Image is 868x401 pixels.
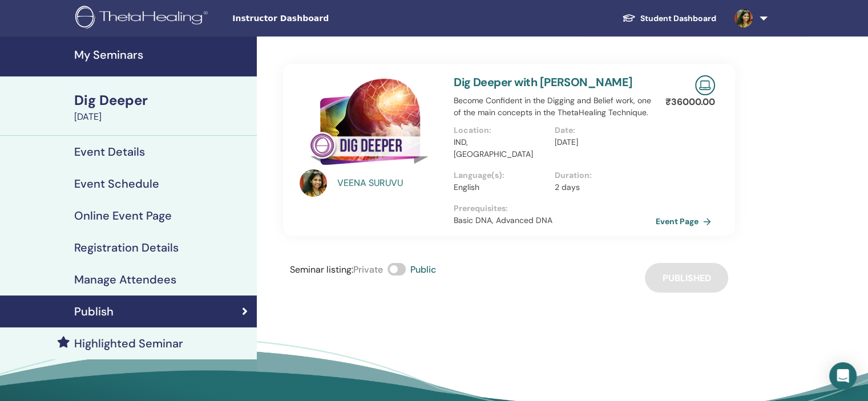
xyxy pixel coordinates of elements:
[454,202,656,214] p: Prerequisites :
[74,209,172,222] h4: Online Event Page
[74,177,159,191] h4: Event Schedule
[353,264,383,276] span: Private
[555,136,649,148] p: [DATE]
[454,136,548,160] p: IND, [GEOGRAPHIC_DATA]
[555,181,649,193] p: 2 days
[300,75,440,173] img: Dig Deeper
[74,305,114,318] h4: Publish
[454,214,656,226] p: Basic DNA, Advanced DNA
[300,169,327,197] img: default.jpg
[656,213,716,230] a: Event Page
[74,145,145,159] h4: Event Details
[454,181,548,193] p: English
[829,362,857,390] div: Open Intercom Messenger
[665,95,715,109] p: ₹ 36000.00
[337,176,443,190] a: VEENA SURUVU
[454,124,548,136] p: Location :
[74,48,250,62] h4: My Seminars
[290,264,353,276] span: Seminar listing :
[74,91,250,110] div: Dig Deeper
[232,13,403,25] span: Instructor Dashboard
[454,169,548,181] p: Language(s) :
[67,91,257,124] a: Dig Deeper[DATE]
[622,13,636,23] img: graduation-cap-white.svg
[410,264,436,276] span: Public
[454,95,656,119] p: Become Confident in the Digging and Belief work, one of the main concepts in the ThetaHealing Tec...
[74,110,250,124] div: [DATE]
[454,75,633,90] a: Dig Deeper with [PERSON_NAME]
[74,337,183,350] h4: Highlighted Seminar
[613,8,725,29] a: Student Dashboard
[734,9,753,27] img: default.jpg
[555,169,649,181] p: Duration :
[555,124,649,136] p: Date :
[695,75,715,95] img: Live Online Seminar
[74,241,179,254] h4: Registration Details
[75,6,212,31] img: logo.png
[74,273,176,286] h4: Manage Attendees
